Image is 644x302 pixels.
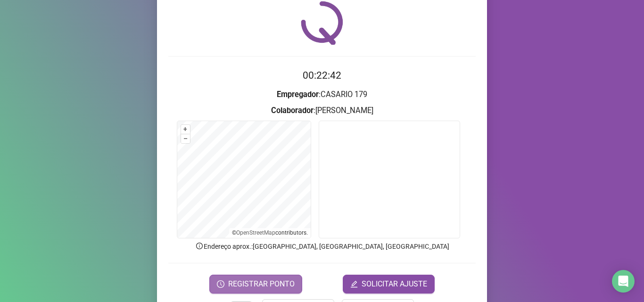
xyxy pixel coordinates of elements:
a: OpenStreetMap [236,229,275,236]
div: Open Intercom Messenger [612,270,635,293]
span: SOLICITAR AJUSTE [362,278,427,290]
span: clock-circle [217,280,224,288]
button: – [181,134,190,143]
strong: Colaborador [271,106,314,115]
li: © contributors. [232,229,308,236]
span: edit [350,280,358,288]
h3: : [PERSON_NAME] [168,105,476,117]
img: QRPoint [301,1,343,45]
strong: Empregador [277,90,319,99]
span: info-circle [195,242,204,250]
time: 00:22:42 [303,70,341,81]
button: + [181,125,190,134]
button: REGISTRAR PONTO [209,275,302,294]
button: editSOLICITAR AJUSTE [343,275,435,294]
h3: : CASARIO 179 [168,89,476,101]
p: Endereço aprox. : [GEOGRAPHIC_DATA], [GEOGRAPHIC_DATA], [GEOGRAPHIC_DATA] [168,241,476,252]
span: REGISTRAR PONTO [228,278,295,290]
